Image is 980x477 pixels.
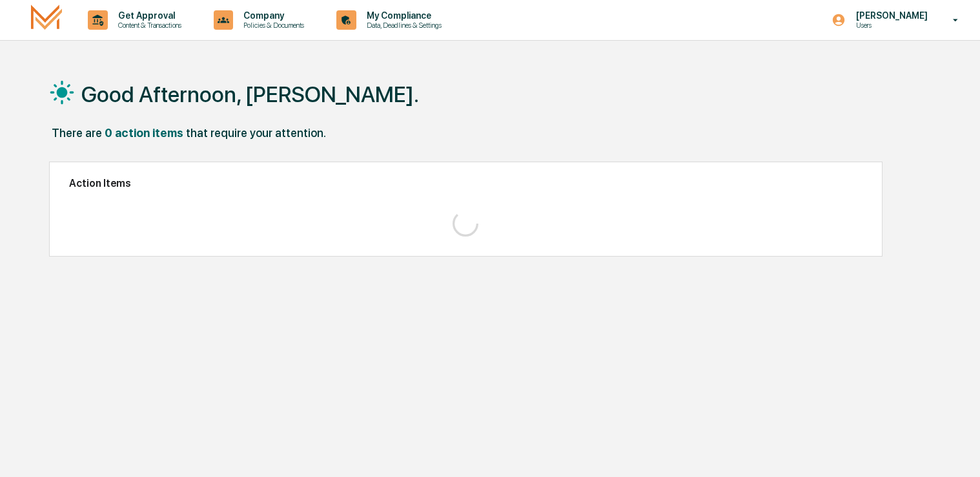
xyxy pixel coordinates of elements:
div: that require your attention. [186,126,326,140]
div: 0 action items [105,126,183,140]
p: Data, Deadlines & Settings [356,21,448,30]
h1: Good Afternoon, [PERSON_NAME]. [81,81,419,107]
p: Get Approval [108,10,188,21]
p: Company [233,10,311,21]
p: [PERSON_NAME] [846,10,934,21]
div: There are [52,126,102,140]
p: My Compliance [356,10,448,21]
img: logo [31,5,62,35]
p: Content & Transactions [108,21,188,30]
h2: Action Items [69,177,863,189]
p: Policies & Documents [233,21,311,30]
p: Users [846,21,934,30]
